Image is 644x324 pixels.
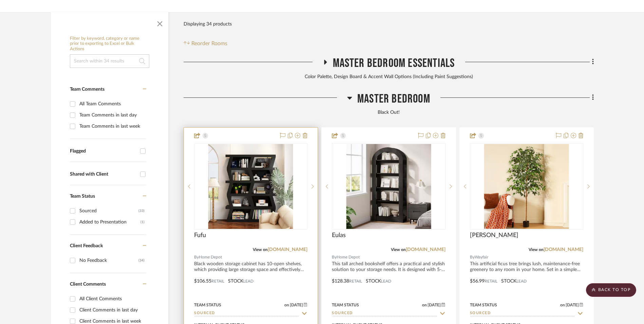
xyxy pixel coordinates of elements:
div: Displaying 34 products [184,17,232,31]
span: By [332,254,337,260]
input: Type to Search… [470,310,575,317]
img: Eulas [346,144,431,229]
h6: Filter by keyword, category or name prior to exporting to Excel or Bulk Actions [70,36,149,52]
span: Client Comments [70,282,106,287]
div: Team Comments in last day [79,110,145,121]
input: Search within 34 results [70,54,149,68]
div: 0 [194,144,307,229]
div: 0 [332,144,445,229]
span: [DATE] [427,303,441,307]
div: Added to Presentation [79,217,140,228]
span: Home Depot [337,254,360,260]
div: Color Palette, Design Board & Accent Wall Options (Including Paint Suggestions) [184,73,594,81]
span: Wayfair [475,254,488,260]
span: Fufu [194,232,206,239]
div: Shared with Client [70,172,137,177]
button: Reorder Rooms [184,39,227,48]
div: (1) [140,217,145,228]
span: Reorder Rooms [191,39,227,48]
span: Master Bedroom Essentials [333,56,455,71]
div: Team Status [470,302,497,308]
div: Flagged [70,148,137,154]
div: Team Comments in last week [79,121,145,132]
span: Master Bedroom [357,92,430,106]
span: on [422,303,427,307]
span: Client Feedback [70,244,103,248]
span: [DATE] [289,303,304,307]
span: By [194,254,199,260]
div: All Client Comments [79,293,145,304]
div: Sourced [79,205,138,216]
input: Type to Search… [194,310,299,317]
span: View on [529,248,544,252]
span: Team Status [70,194,95,199]
div: All Team Comments [79,98,145,109]
div: 0 [470,144,583,229]
scroll-to-top-button: BACK TO TOP [586,283,636,297]
span: View on [253,248,268,252]
span: [DATE] [565,303,580,307]
div: Team Status [332,302,359,308]
span: View on [391,248,406,252]
img: Fufu [208,144,293,229]
div: (33) [138,205,145,216]
span: By [470,254,475,260]
span: Home Depot [199,254,222,260]
span: [PERSON_NAME] [470,232,518,239]
span: Eulas [332,232,346,239]
span: on [284,303,289,307]
a: [DOMAIN_NAME] [268,247,307,252]
span: on [560,303,565,307]
div: Client Comments in last day [79,305,145,316]
a: [DOMAIN_NAME] [406,247,446,252]
div: No Feedback [79,255,138,266]
span: Team Comments [70,87,105,92]
div: Black Out! [184,109,594,116]
img: Adcock [484,144,569,229]
div: (34) [138,255,145,266]
input: Type to Search… [332,310,437,317]
button: Close [153,16,167,29]
div: Team Status [194,302,221,308]
a: [DOMAIN_NAME] [544,247,583,252]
